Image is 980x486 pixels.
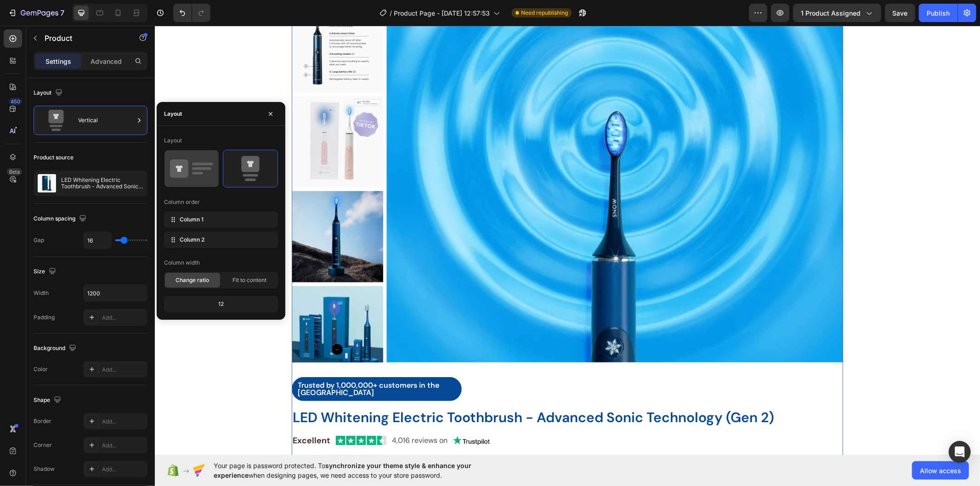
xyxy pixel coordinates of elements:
[919,4,957,22] button: Publish
[137,383,688,401] h2: LED Whitening Electric Toothbrush - Advanced Sonic Technology (Gen 2)
[912,461,969,480] button: Allow access
[237,411,293,418] p: 4,016 reviews on
[34,153,74,162] div: Product source
[155,26,980,455] iframe: Design area
[34,87,64,99] div: Layout
[34,266,58,278] div: Size
[180,215,204,224] span: Column 1
[45,57,71,66] p: Settings
[394,8,490,18] span: Product Page - [DATE] 12:57:53
[34,342,78,355] div: Background
[927,8,950,18] div: Publish
[521,9,568,17] span: Need republishing
[801,8,861,18] span: 1 product assigned
[164,259,200,267] div: Column width
[45,33,123,44] p: Product
[91,57,122,66] p: Advanced
[9,98,22,105] div: 450
[34,417,51,425] div: Border
[214,462,471,479] span: synchronize your theme style & enhance your experience
[102,314,145,322] div: Add...
[84,232,111,249] input: Auto
[34,213,88,225] div: Column spacing
[177,318,188,329] button: Carousel Next Arrow
[236,410,294,419] div: Rich Text Editor. Editing area: main
[60,7,64,18] p: 7
[920,466,961,475] span: Allow access
[173,4,210,22] div: Undo/Redo
[84,285,147,301] input: Auto
[34,394,63,407] div: Shape
[164,136,182,145] div: Layout
[4,4,68,22] button: 7
[214,461,507,480] span: Your page is password protected. To when designing pages, we need access to your store password.
[102,441,145,450] div: Add...
[143,356,301,371] p: Trusted by 1,000,000+ customers in the [GEOGRAPHIC_DATA]
[102,465,145,474] div: Add...
[61,177,143,190] p: LED Whitening Electric Toothbrush - Advanced Sonic Technology (Gen 2)
[102,418,145,426] div: Add...
[34,236,44,244] div: Gap
[793,4,881,22] button: 1 product assigned
[390,8,392,18] span: /
[232,276,266,284] span: Fit to content
[298,410,335,419] img: gempages_586095209234826075-a4a550d1-60d6-4a58-be28-faef66e7c40b.png
[949,441,971,463] div: Open Intercom Messenger
[164,198,200,206] div: Column order
[181,410,232,419] img: gempages_586095209234826075-bf244f8c-f8d6-41d1-be56-e80e2cd862b9.png
[166,298,276,311] div: 12
[176,276,209,284] span: Change ratio
[137,408,176,421] div: Rich Text Editor. Editing area: main
[137,351,307,375] div: Rich Text Editor. Editing area: main
[885,4,915,22] button: Save
[38,174,56,192] img: product feature img
[164,110,182,118] div: Layout
[893,9,908,17] span: Save
[34,289,49,297] div: Width
[7,168,22,175] div: Beta
[102,366,145,374] div: Add...
[180,236,204,244] span: Column 2
[34,465,55,473] div: Shadow
[78,110,134,131] div: Vertical
[34,365,48,373] div: Color
[34,313,55,322] div: Padding
[138,409,176,420] a: Excellent
[34,441,52,449] div: Corner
